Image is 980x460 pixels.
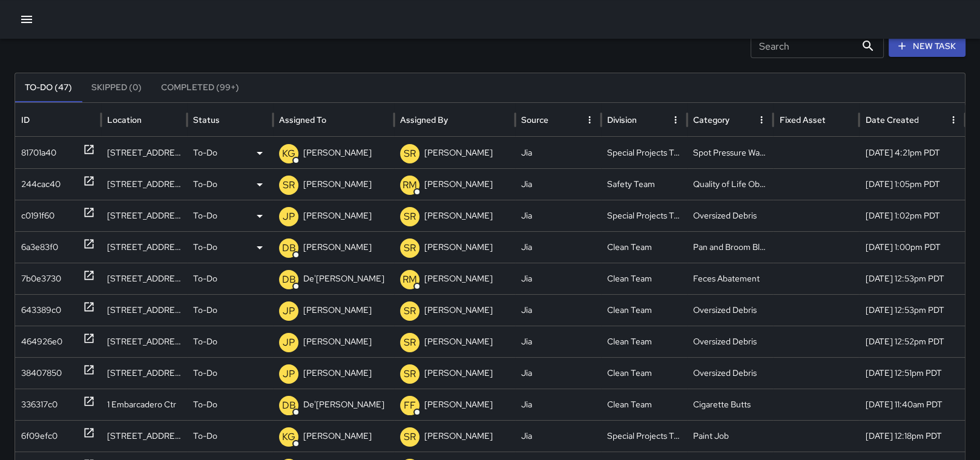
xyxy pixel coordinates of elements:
[101,200,187,231] div: 345 Sansome Street
[667,111,684,128] button: Division column menu
[193,389,217,420] p: To-Do
[403,272,417,287] p: RM
[515,294,601,326] div: Jia
[865,114,918,125] div: Date Created
[282,398,296,413] p: DB
[21,326,62,357] div: 464926e0
[601,200,687,231] div: Special Projects Team
[303,326,372,357] p: [PERSON_NAME]
[404,398,416,413] p: FF
[193,114,220,125] div: Status
[404,209,416,224] p: SR
[859,420,965,452] div: 10/13/2025, 12:18pm PDT
[282,430,295,444] p: KG
[515,420,601,452] div: Jia
[101,231,187,263] div: 590 Washington Street
[601,326,687,357] div: Clean Team
[21,263,61,294] div: 7b0e3730
[193,358,217,389] p: To-Do
[687,294,773,326] div: Oversized Debris
[859,294,965,326] div: 10/14/2025, 12:53pm PDT
[515,263,601,294] div: Jia
[607,114,637,125] div: Division
[601,389,687,420] div: Clean Team
[82,73,151,102] button: Skipped (0)
[601,294,687,326] div: Clean Team
[303,421,372,452] p: [PERSON_NAME]
[101,137,187,168] div: 551 Pacific Avenue
[21,137,56,168] div: 81701a40
[21,169,61,200] div: 244cac40
[282,272,296,287] p: DB
[859,231,965,263] div: 10/14/2025, 1:00pm PDT
[859,263,965,294] div: 10/14/2025, 12:53pm PDT
[859,200,965,231] div: 10/14/2025, 1:02pm PDT
[687,168,773,200] div: Quality of Life Observation AM
[21,389,58,420] div: 336317c0
[515,168,601,200] div: Jia
[101,420,187,452] div: 201 Battery Street
[303,358,372,389] p: [PERSON_NAME]
[101,168,187,200] div: 1 Ecker Plaza
[193,169,217,200] p: To-Do
[424,421,493,452] p: [PERSON_NAME]
[283,304,295,318] p: JP
[601,357,687,389] div: Clean Team
[859,357,965,389] div: 10/14/2025, 12:51pm PDT
[403,178,417,192] p: RM
[601,137,687,168] div: Special Projects Team
[101,389,187,420] div: 1 Embarcadero Ctr
[193,295,217,326] p: To-Do
[303,263,384,294] p: De'[PERSON_NAME]
[303,169,372,200] p: [PERSON_NAME]
[282,146,295,161] p: KG
[424,232,493,263] p: [PERSON_NAME]
[687,389,773,420] div: Cigarette Butts
[404,367,416,381] p: SR
[21,421,58,452] div: 6f09efc0
[404,146,416,161] p: SR
[21,200,54,231] div: c0191f60
[101,294,187,326] div: 559 Pacific Avenue
[193,232,217,263] p: To-Do
[404,335,416,350] p: SR
[687,200,773,231] div: Oversized Debris
[687,231,773,263] div: Pan and Broom Block Faces
[21,114,30,125] div: ID
[424,137,493,168] p: [PERSON_NAME]
[101,263,187,294] div: 564 Pacific Avenue
[515,357,601,389] div: Jia
[107,114,142,125] div: Location
[193,200,217,231] p: To-Do
[424,295,493,326] p: [PERSON_NAME]
[404,241,416,255] p: SR
[21,232,58,263] div: 6a3e83f0
[21,295,61,326] div: 643389c0
[687,137,773,168] div: Spot Pressure Washing
[687,357,773,389] div: Oversized Debris
[279,114,326,125] div: Assigned To
[404,430,416,444] p: SR
[303,295,372,326] p: [PERSON_NAME]
[101,357,187,389] div: 592 Pacific Avenue
[21,358,62,389] div: 38407850
[193,137,217,168] p: To-Do
[424,169,493,200] p: [PERSON_NAME]
[283,209,295,224] p: JP
[303,200,372,231] p: [PERSON_NAME]
[581,111,598,128] button: Source column menu
[515,389,601,420] div: Jia
[424,326,493,357] p: [PERSON_NAME]
[303,389,384,420] p: De'[PERSON_NAME]
[859,326,965,357] div: 10/14/2025, 12:52pm PDT
[151,73,249,102] button: Completed (99+)
[601,168,687,200] div: Safety Team
[889,35,965,57] button: New Task
[404,304,416,318] p: SR
[424,263,493,294] p: [PERSON_NAME]
[283,367,295,381] p: JP
[753,111,770,128] button: Category column menu
[687,326,773,357] div: Oversized Debris
[521,114,548,125] div: Source
[424,389,493,420] p: [PERSON_NAME]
